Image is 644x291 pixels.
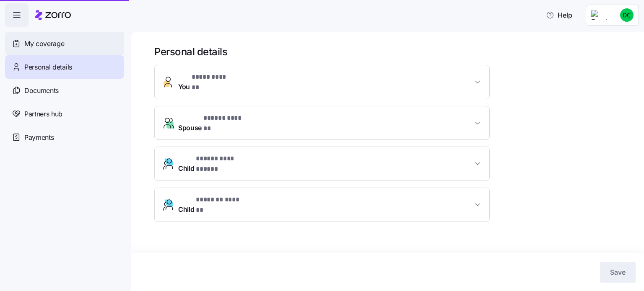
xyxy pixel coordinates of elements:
a: Payments [5,126,124,149]
span: Partners hub [24,109,62,119]
span: Payments [24,132,54,143]
a: Partners hub [5,102,124,126]
span: Help [546,10,572,20]
img: 82f45c7cfed4f6328622158a6ae5733e [620,8,634,22]
span: Spouse [178,113,246,133]
h1: Personal details [154,45,632,58]
button: Help [539,7,579,23]
span: You [178,72,233,92]
span: Child [178,195,244,215]
span: Personal details [24,62,72,72]
span: Child [178,154,247,174]
a: Documents [5,79,124,102]
span: My coverage [24,39,64,49]
a: Personal details [5,55,124,79]
span: Documents [24,85,59,96]
a: My coverage [5,32,124,55]
button: Save [600,262,636,283]
span: Save [610,267,626,277]
img: Employer logo [591,10,608,20]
